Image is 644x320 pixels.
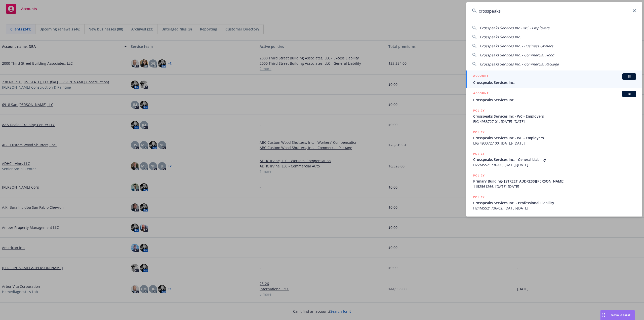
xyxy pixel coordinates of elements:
span: BI [624,92,634,96]
a: POLICYPrimary Building- [STREET_ADDRESS][PERSON_NAME]1152561266, [DATE]-[DATE] [466,170,642,192]
span: Crosspeaks Services Inc. - General Liability [473,157,636,162]
h5: POLICY [473,130,485,135]
span: Crosspeaks Services Inc. - Business Owners [480,44,553,48]
h5: POLICY [473,108,485,113]
a: ACCOUNTBICrosspeaks Services Inc. [466,70,642,88]
span: Crosspeaks Services Inc - WC - Employers [480,25,549,30]
span: H24MSS21736-02, [DATE]-[DATE] [473,205,636,211]
span: Crosspeaks Services Inc. - Professional Liability [473,200,636,205]
span: Crosspeaks Services Inc. - Commercial Flood [480,53,554,57]
h5: POLICY [473,195,485,200]
span: EIG 4933727 00, [DATE]-[DATE] [473,140,636,146]
h5: POLICY [473,173,485,178]
span: Primary Building- [STREET_ADDRESS][PERSON_NAME] [473,179,636,184]
button: Nova Assist [600,310,635,320]
span: H22MSS21736-00, [DATE]-[DATE] [473,162,636,167]
span: 1152561266, [DATE]-[DATE] [473,184,636,189]
span: Crosspeaks Services Inc. [480,34,521,39]
a: ACCOUNTBICrosspeaks Services Inc. [466,88,642,105]
span: Crosspeaks Services Inc. [473,97,636,102]
h5: ACCOUNT [473,91,489,97]
input: Search... [466,2,642,20]
span: BI [624,74,634,79]
a: POLICYCrosspeaks Services Inc. - Professional LiabilityH24MSS21736-02, [DATE]-[DATE] [466,192,642,214]
span: Nova Assist [611,313,631,317]
h5: POLICY [473,151,485,156]
a: POLICYCrosspeaks Services Inc. - General LiabilityH22MSS21736-00, [DATE]-[DATE] [466,149,642,170]
span: Crosspeaks Services Inc - WC - Employers [473,135,636,140]
span: EIG 4933727 01, [DATE]-[DATE] [473,119,636,124]
h5: ACCOUNT [473,73,489,79]
span: Crosspeaks Services Inc. [473,80,636,85]
span: Crosspeaks Services Inc - WC - Employers [473,114,636,119]
a: POLICYCrosspeaks Services Inc - WC - EmployersEIG 4933727 01, [DATE]-[DATE] [466,105,642,127]
span: Crosspeaks Services Inc. - Commercial Package [480,62,559,66]
a: POLICYCrosspeaks Services Inc - WC - EmployersEIG 4933727 00, [DATE]-[DATE] [466,127,642,149]
div: Drag to move [600,310,607,320]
